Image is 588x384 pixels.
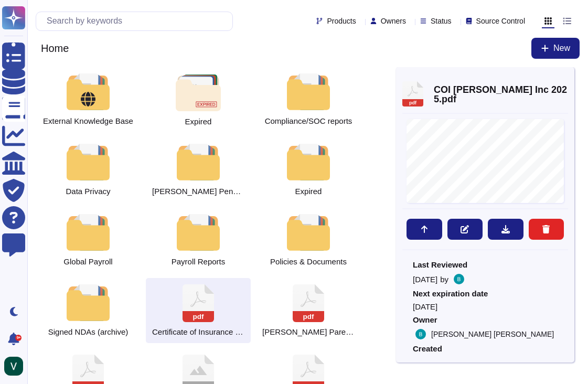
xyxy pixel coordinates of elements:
[454,274,464,284] img: user
[43,116,133,126] span: External Knowledge Base
[36,40,74,56] span: Home
[270,257,347,266] span: Policies & Documents
[15,335,22,341] div: 9+
[2,355,30,378] button: user
[488,219,523,240] button: Download
[265,116,352,126] span: Compliance/SOC reports
[476,17,525,25] span: Source Control
[41,12,232,30] input: Search by keywords
[413,290,558,297] span: Next expiration date
[152,327,244,337] span: COI Deel Inc 2025.pdf
[185,118,212,125] span: Expired
[295,187,322,196] span: Expired
[413,274,558,284] div: by
[262,327,355,337] span: Deel - Organization Chart .pptx.pdf
[152,187,244,196] span: Deel Penetration Testing Attestation Letter
[381,17,406,25] span: Owners
[553,44,570,52] span: New
[413,261,558,269] span: Last Reviewed
[413,275,437,283] span: [DATE]
[529,219,564,240] button: Delete
[415,329,426,339] img: user
[434,85,568,104] span: COI [PERSON_NAME] Inc 2025.pdf
[4,357,23,376] img: user
[48,327,129,337] span: Signed NDAs (archive)
[413,345,558,353] span: Created
[66,187,110,196] span: Data Privacy
[407,219,442,240] button: Move to...
[431,17,452,25] span: Status
[413,316,558,324] span: Owner
[63,257,112,266] span: Global Payroll
[447,219,483,240] button: Edit
[413,303,558,311] span: [DATE]
[531,38,580,59] button: New
[431,330,554,338] span: [PERSON_NAME] [PERSON_NAME]
[176,74,220,111] img: folder
[327,17,356,25] span: Products
[172,257,226,266] span: Payroll Reports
